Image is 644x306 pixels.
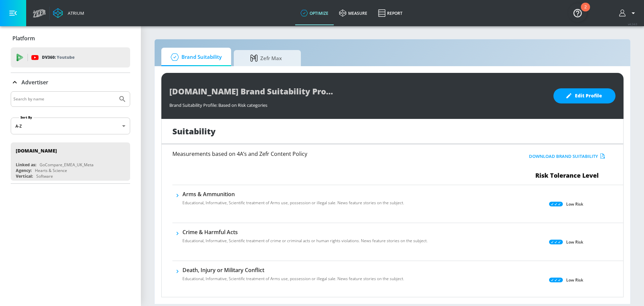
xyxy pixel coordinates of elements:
div: [DOMAIN_NAME] [16,147,57,154]
h6: Crime & Harmful Acts [182,228,428,236]
span: Risk Tolerance Level [535,171,599,179]
div: Advertiser [11,73,130,92]
p: Platform [12,35,35,42]
div: Atrium [65,10,84,16]
h1: Suitability [172,126,216,137]
a: measure [334,1,373,25]
div: Platform [11,29,130,48]
button: Download Brand Suitability [527,151,607,162]
p: Educational, Informative, Scientific treatment of Arms use, possession or illegal sale. News feat... [182,200,404,206]
div: Agency: [16,168,32,173]
div: Crime & Harmful ActsEducational, Informative, Scientific treatment of crime or criminal acts or h... [182,228,428,248]
div: 2 [584,7,587,16]
div: Hearts & Science [35,168,67,173]
div: Death, Injury or Military ConflictEducational, Informative, Scientific treatment of Arms use, pos... [182,266,404,286]
div: Advertiser [11,91,130,183]
input: Search by name [13,95,115,103]
span: v 4.24.0 [628,22,637,26]
h6: Arms & Ammunition [182,190,404,198]
a: Report [373,1,408,25]
div: [DOMAIN_NAME]Linked as:GoCompare_EMEA_UK_MetaAgency:Hearts & ScienceVertical:Software [11,142,130,181]
button: Open Resource Center, 2 new notifications [568,3,587,22]
nav: list of Advertiser [11,140,130,183]
div: Linked as: [16,162,36,168]
div: DV360: Youtube [11,47,130,68]
p: Educational, Informative, Scientific treatment of Arms use, possession or illegal sale. News feat... [182,276,404,282]
p: Advertiser [21,79,48,86]
a: optimize [295,1,334,25]
div: Arms & AmmunitionEducational, Informative, Scientific treatment of Arms use, possession or illega... [182,190,404,210]
h6: Measurements based on 4A’s and Zefr Content Policy [172,151,473,157]
p: Low Risk [566,276,583,283]
span: Brand Suitability [168,49,222,65]
p: Educational, Informative, Scientific treatment of crime or criminal acts or human rights violatio... [182,238,428,244]
h6: Death, Injury or Military Conflict [182,266,404,274]
a: Atrium [53,8,84,18]
p: DV360: [42,54,74,61]
label: Sort By [19,115,34,120]
p: Youtube [57,54,74,61]
p: Low Risk [566,201,583,208]
button: Edit Profile [553,88,615,103]
div: A-Z [11,118,130,134]
span: Edit Profile [567,92,602,100]
div: Software [36,173,53,179]
div: GoCompare_EMEA_UK_Meta [40,162,94,168]
span: Zefr Max [240,50,291,66]
div: Brand Suitability Profile: Based on Risk categories [169,99,547,108]
p: Low Risk [566,238,583,246]
div: Vertical: [16,173,33,179]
